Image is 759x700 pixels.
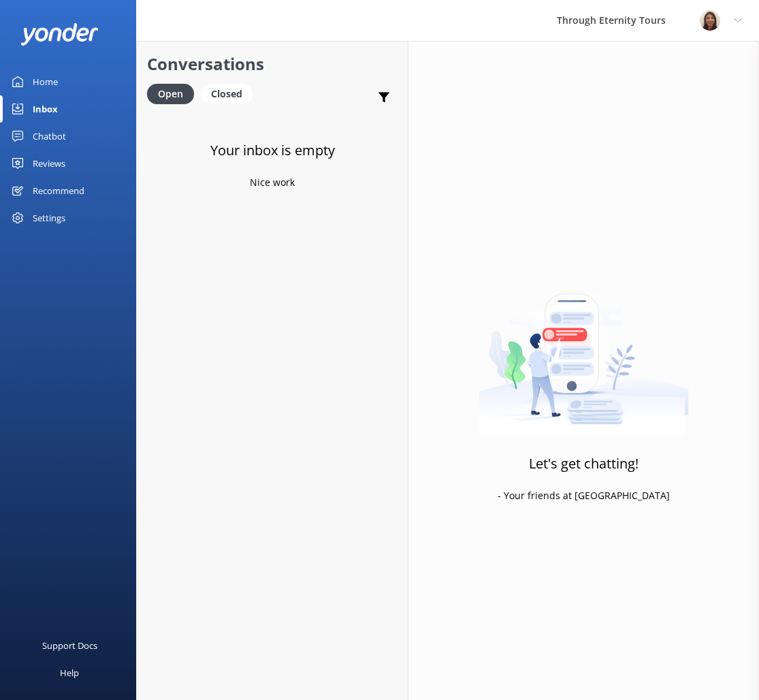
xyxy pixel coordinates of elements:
h3: Your inbox is empty [210,140,335,161]
div: Inbox [33,95,58,123]
h2: Conversations [147,51,398,77]
a: Closed [201,86,259,101]
img: yonder-white-logo.png [20,23,99,46]
img: 725-1755267273.png [700,10,720,31]
div: Support Docs [42,632,97,659]
div: Help [60,659,79,686]
div: Open [147,84,194,104]
div: Recommend [33,177,84,204]
div: Settings [33,204,65,232]
p: - Your friends at [GEOGRAPHIC_DATA] [498,488,670,503]
h3: Let's get chatting! [529,453,639,475]
a: Open [147,86,201,101]
div: Reviews [33,150,65,177]
div: Closed [201,84,253,104]
img: artwork of a man stealing a conversation from at giant smartphone [479,265,689,435]
p: Nice work [250,175,295,190]
div: Chatbot [33,123,66,150]
div: Home [33,68,58,95]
